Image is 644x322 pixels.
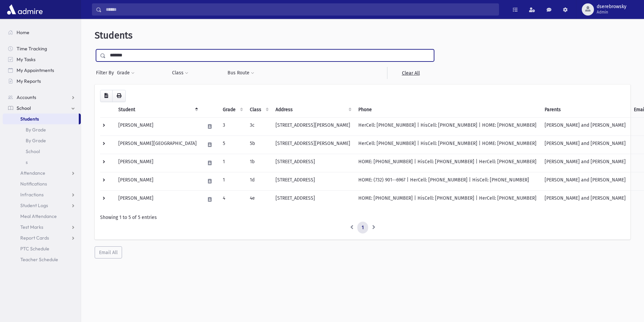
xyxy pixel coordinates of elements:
a: By Grade [3,124,81,135]
td: [PERSON_NAME] [114,190,201,208]
th: Address: activate to sort column ascending [271,102,354,118]
a: Student Logs [3,200,81,211]
td: HOME: (732) 901--6967 | HerCell: [PHONE_NUMBER] | HisCell: [PHONE_NUMBER] [354,172,541,190]
td: 1b [246,154,271,172]
td: [STREET_ADDRESS] [271,154,354,172]
td: 3 [219,117,246,135]
span: Home [17,29,29,35]
button: Bus Route [227,67,255,79]
span: Report Cards [20,235,49,241]
td: [STREET_ADDRESS][PERSON_NAME] [271,135,354,154]
span: Accounts [17,94,36,100]
td: 5b [246,135,271,154]
th: Grade: activate to sort column ascending [219,102,246,118]
td: HerCell: [PHONE_NUMBER] | HisCell: [PHONE_NUMBER] | HOME: [PHONE_NUMBER] [354,117,541,135]
span: Test Marks [20,224,43,230]
span: My Appointments [17,67,54,73]
span: School [17,105,31,111]
span: Notifications [20,181,47,187]
a: s [3,157,81,168]
a: PTC Schedule [3,243,81,254]
td: [STREET_ADDRESS][PERSON_NAME] [271,117,354,135]
span: Admin [597,9,626,15]
td: [PERSON_NAME] and [PERSON_NAME] [541,154,630,172]
span: Meal Attendance [20,213,57,219]
img: AdmirePro [5,3,44,16]
td: 3c [246,117,271,135]
th: Parents [541,102,630,118]
span: Attendance [20,170,45,176]
a: My Tasks [3,54,81,65]
td: [PERSON_NAME] and [PERSON_NAME] [541,172,630,190]
td: HOME: [PHONE_NUMBER] | HisCell: [PHONE_NUMBER] | HerCell: [PHONE_NUMBER] [354,154,541,172]
a: Home [3,27,81,38]
a: Infractions [3,189,81,200]
a: Report Cards [3,232,81,243]
td: [PERSON_NAME] and [PERSON_NAME] [541,117,630,135]
td: [PERSON_NAME] and [PERSON_NAME] [541,190,630,208]
span: Students [95,30,133,41]
span: Filter By [96,69,117,76]
a: Students [3,114,79,124]
td: [PERSON_NAME] [114,154,201,172]
td: HerCell: [PHONE_NUMBER] | HisCell: [PHONE_NUMBER] | HOME: [PHONE_NUMBER] [354,135,541,154]
th: Class: activate to sort column ascending [246,102,271,118]
span: PTC Schedule [20,246,49,252]
td: HOME: [PHONE_NUMBER] | HisCell: [PHONE_NUMBER] | HerCell: [PHONE_NUMBER] [354,190,541,208]
th: Phone [354,102,541,118]
a: Meal Attendance [3,211,81,222]
a: Test Marks [3,222,81,232]
a: 1 [357,222,368,234]
button: Grade [117,67,135,79]
a: Teacher Schedule [3,254,81,265]
span: Time Tracking [17,46,47,52]
span: Teacher Schedule [20,256,58,263]
span: dserebrowsky [597,4,626,9]
a: Clear All [387,67,434,79]
button: CSV [100,90,113,102]
td: [PERSON_NAME] [114,172,201,190]
td: 1 [219,172,246,190]
td: [PERSON_NAME] and [PERSON_NAME] [541,135,630,154]
span: Students [20,116,39,122]
td: 4e [246,190,271,208]
a: My Reports [3,76,81,86]
td: 1 [219,154,246,172]
a: Notifications [3,178,81,189]
button: Class [172,67,189,79]
a: By Grade [3,135,81,146]
a: Time Tracking [3,43,81,54]
span: My Reports [17,78,41,84]
td: 4 [219,190,246,208]
a: Attendance [3,168,81,178]
a: My Appointments [3,65,81,76]
a: School [3,146,81,157]
td: 5 [219,135,246,154]
span: My Tasks [17,56,35,63]
span: Infractions [20,192,44,198]
td: [STREET_ADDRESS] [271,190,354,208]
th: Student: activate to sort column descending [114,102,201,118]
td: [PERSON_NAME] [114,117,201,135]
span: Student Logs [20,202,48,208]
td: [PERSON_NAME][GEOGRAPHIC_DATA] [114,135,201,154]
td: 1d [246,172,271,190]
button: Print [112,90,126,102]
a: School [3,103,81,114]
a: Accounts [3,92,81,103]
input: Search [102,3,499,16]
div: Showing 1 to 5 of 5 entries [100,214,625,221]
button: Email All [95,246,122,258]
td: [STREET_ADDRESS] [271,172,354,190]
